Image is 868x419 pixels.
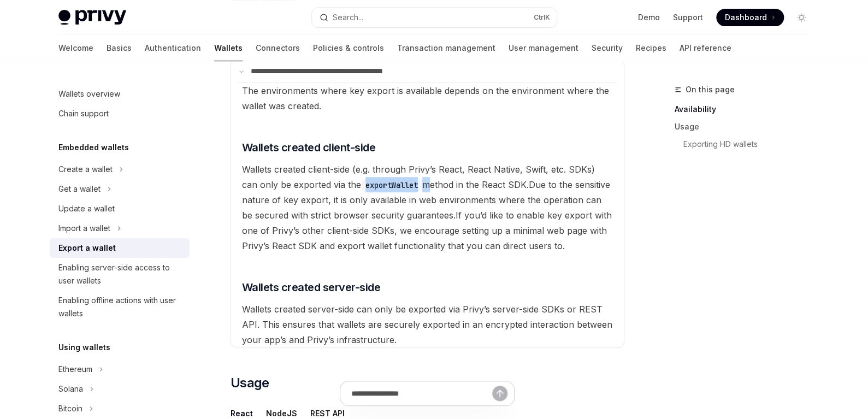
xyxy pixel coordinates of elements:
[675,118,819,135] a: Usage
[50,238,190,258] a: Export a wallet
[58,182,101,196] div: Get a wallet
[58,402,82,415] div: Bitcoin
[214,35,243,61] a: Wallets
[675,101,819,118] a: Availability
[312,8,557,27] button: Search...CtrlK
[58,294,183,320] div: Enabling offline actions with user wallets
[683,135,819,153] a: Exporting HD wallets
[313,35,384,61] a: Policies & controls
[50,258,190,291] a: Enabling server-side access to user wallets
[242,280,381,295] span: Wallets created server-side
[509,35,578,61] a: User management
[58,107,109,120] div: Chain support
[725,12,767,23] span: Dashboard
[680,35,731,61] a: API reference
[58,261,183,287] div: Enabling server-side access to user wallets
[58,363,92,376] div: Ethereum
[592,35,623,61] a: Security
[50,199,190,219] a: Update a wallet
[242,179,610,221] span: Due to the sensitive nature of key export, it is only available in web environments where the ope...
[58,141,129,154] h5: Embedded wallets
[231,374,269,392] span: Usage
[636,35,666,61] a: Recipes
[58,163,113,176] div: Create a wallet
[534,13,550,22] span: Ctrl K
[256,35,300,61] a: Connectors
[145,35,201,61] a: Authentication
[58,35,93,61] a: Welcome
[50,84,190,104] a: Wallets overview
[242,140,376,155] span: Wallets created client-side
[107,35,132,61] a: Basics
[58,10,126,25] img: light logo
[492,386,507,401] button: Send message
[50,291,190,323] a: Enabling offline actions with user wallets
[50,104,190,123] a: Chain support
[793,9,810,26] button: Toggle dark mode
[58,202,115,215] div: Update a wallet
[361,179,422,191] code: exportWallet
[242,85,609,111] span: The environments where key export is available depends on the environment where the wallet was cr...
[686,83,735,96] span: On this page
[58,382,83,396] div: Solana
[58,222,110,235] div: Import a wallet
[716,9,784,26] a: Dashboard
[673,12,703,23] a: Support
[242,304,612,345] span: Wallets created server-side can only be exported via Privy’s server-side SDKs or REST API. This e...
[333,11,363,24] div: Search...
[638,12,660,23] a: Demo
[58,87,120,101] div: Wallets overview
[397,35,495,61] a: Transaction management
[58,241,116,255] div: Export a wallet
[58,341,110,354] h5: Using wallets
[242,164,595,190] span: Wallets created client-side (e.g. through Privy’s React, React Native, Swift, etc. SDKs) can only...
[242,210,612,251] span: If you’d like to enable key export with one of Privy’s other client-side SDKs, we encourage setti...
